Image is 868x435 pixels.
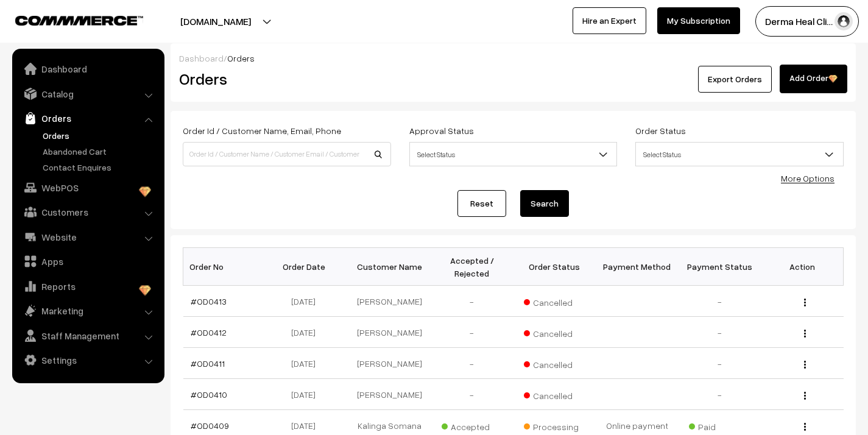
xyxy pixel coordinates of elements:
th: Action [761,248,844,286]
a: Settings [15,349,160,371]
button: Search [520,190,569,217]
a: #OD0409 [191,420,229,431]
a: Orders [15,107,160,129]
a: COMMMERCE [15,12,122,27]
td: - [679,286,761,317]
button: Derma Heal Cli… [755,6,859,37]
span: Processing [524,417,585,433]
div: / [179,52,847,65]
td: - [431,317,513,348]
img: Menu [804,330,806,338]
a: #OD0413 [191,296,227,306]
a: Orders [40,129,160,142]
span: Paid [689,417,750,433]
label: Order Id / Customer Name, Email, Phone [183,124,341,137]
a: Reports [15,275,160,297]
td: - [431,286,513,317]
label: Approval Status [409,124,474,137]
span: Cancelled [524,355,585,371]
button: Export Orders [698,66,772,93]
td: - [679,317,761,348]
span: Cancelled [524,293,585,309]
td: [PERSON_NAME] [348,348,431,379]
th: Order No [183,248,266,286]
td: [PERSON_NAME] [348,317,431,348]
a: WebPOS [15,177,160,199]
td: [DATE] [266,379,348,410]
td: - [679,348,761,379]
a: Catalog [15,83,160,105]
img: COMMMERCE [15,16,143,25]
th: Accepted / Rejected [431,248,513,286]
th: Order Status [513,248,596,286]
a: #OD0411 [191,358,225,369]
a: Reset [457,190,506,217]
button: [DOMAIN_NAME] [138,6,294,37]
span: Select Status [410,144,617,165]
span: Cancelled [524,324,585,340]
td: [DATE] [266,317,348,348]
a: #OD0410 [191,389,227,400]
img: Menu [804,423,806,431]
a: #OD0412 [191,327,227,338]
a: My Subscription [657,7,740,34]
td: [PERSON_NAME] [348,286,431,317]
img: Menu [804,299,806,306]
img: Menu [804,361,806,369]
label: Order Status [635,124,686,137]
a: Website [15,226,160,248]
span: Accepted [442,417,503,433]
th: Payment Method [596,248,679,286]
a: More Options [781,173,834,183]
input: Order Id / Customer Name / Customer Email / Customer Phone [183,142,391,166]
td: [DATE] [266,286,348,317]
a: Apps [15,250,160,272]
span: Cancelled [524,386,585,402]
span: Select Status [636,144,843,165]
img: Menu [804,392,806,400]
a: Dashboard [15,58,160,80]
a: Abandoned Cart [40,145,160,158]
img: user [834,12,853,30]
a: Add Order [780,65,847,93]
span: Select Status [409,142,618,166]
span: Orders [227,53,255,63]
td: - [431,348,513,379]
h2: Orders [179,69,390,88]
a: Contact Enquires [40,161,160,174]
a: Staff Management [15,325,160,347]
th: Customer Name [348,248,431,286]
td: [DATE] [266,348,348,379]
td: - [679,379,761,410]
th: Payment Status [679,248,761,286]
th: Order Date [266,248,348,286]
a: Marketing [15,300,160,322]
td: - [431,379,513,410]
a: Hire an Expert [573,7,646,34]
td: [PERSON_NAME] [348,379,431,410]
a: Dashboard [179,53,224,63]
a: Customers [15,201,160,223]
span: Select Status [635,142,844,166]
